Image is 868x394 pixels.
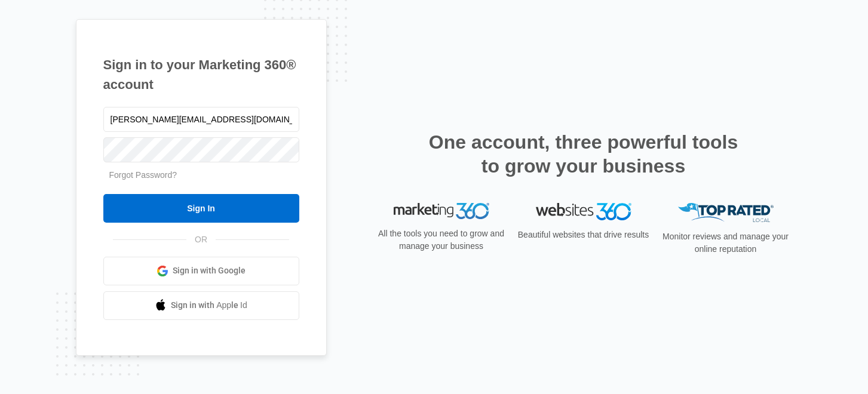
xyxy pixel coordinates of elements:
[103,291,299,320] a: Sign in with Apple Id
[425,130,742,178] h2: One account, three powerful tools to grow your business
[173,264,246,277] span: Sign in with Google
[103,107,299,132] input: Email
[186,233,216,246] span: OR
[659,230,793,256] p: Monitor reviews and manage your online reputation
[375,227,508,253] p: All the tools you need to grow and manage your business
[103,55,299,94] h1: Sign in to your Marketing 360® account
[517,229,651,241] p: Beautiful websites that drive results
[394,203,489,220] img: Marketing 360
[103,257,299,285] a: Sign in with Google
[109,170,177,180] a: Forgot Password?
[678,203,774,223] img: Top Rated Local
[171,299,247,312] span: Sign in with Apple Id
[536,203,631,220] img: Websites 360
[103,194,299,223] input: Sign In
